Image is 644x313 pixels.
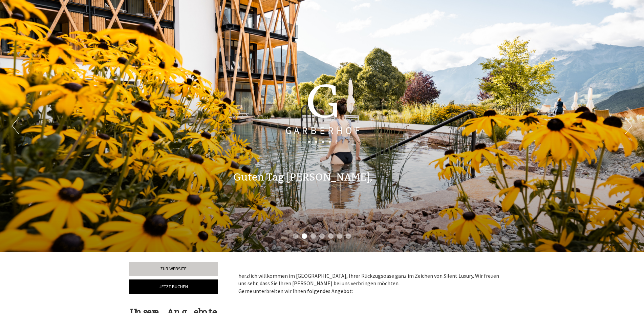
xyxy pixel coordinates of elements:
button: Previous [12,117,19,134]
a: Jetzt buchen [129,279,218,294]
a: Zur Website [129,262,218,276]
h1: Guten Tag [PERSON_NAME], [233,172,372,183]
button: Next [625,117,632,134]
p: herzlich willkommen im [GEOGRAPHIC_DATA], Ihrer Rückzugsoase ganz im Zeichen von Silent Luxury. W... [238,272,505,295]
